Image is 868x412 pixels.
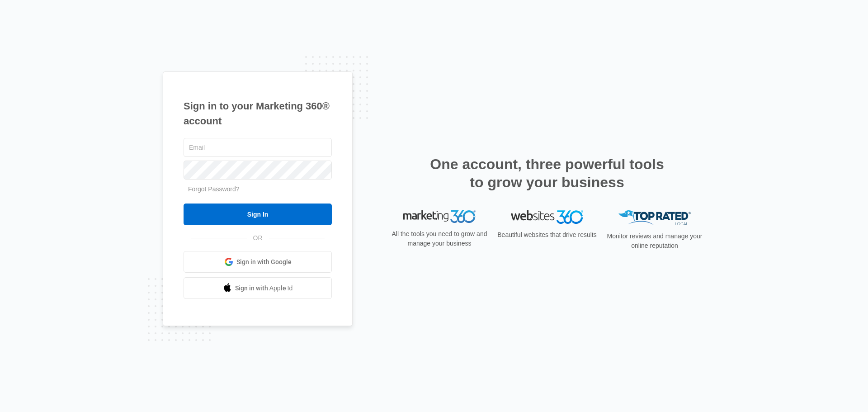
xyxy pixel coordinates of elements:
[184,204,332,225] input: Sign In
[496,230,598,240] p: Beautiful websites that drive results
[247,233,269,243] span: OR
[184,251,332,273] a: Sign in with Google
[184,277,332,299] a: Sign in with Apple Id
[236,257,292,267] span: Sign in with Google
[403,210,476,223] img: Marketing 360
[184,99,332,128] h1: Sign in to your Marketing 360® account
[618,210,691,225] img: Top Rated Local
[604,232,705,251] p: Monitor reviews and manage your online reputation
[188,185,240,193] a: Forgot Password?
[389,229,490,248] p: All the tools you need to grow and manage your business
[235,284,293,293] span: Sign in with Apple Id
[184,138,332,157] input: Email
[511,210,583,223] img: Websites 360
[427,155,667,191] h2: One account, three powerful tools to grow your business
